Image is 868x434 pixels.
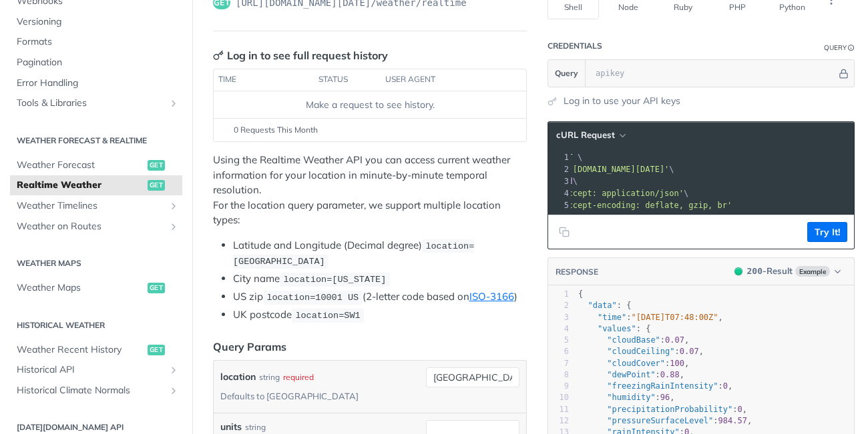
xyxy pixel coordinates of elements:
span: 200 [747,266,763,276]
span: : , [578,416,752,425]
a: Historical APIShow subpages for Historical API [10,360,182,380]
span: get [148,345,165,355]
span: : , [578,347,704,356]
span: 96 [660,393,670,402]
span: : , [578,370,684,379]
li: US zip (2-letter code based on ) [233,289,527,305]
a: ISO-3166 [469,290,514,303]
span: Query [555,67,578,79]
div: 4 [548,323,569,335]
span: { [578,289,583,299]
div: Defaults to [GEOGRAPHIC_DATA] [220,387,359,406]
div: Log in to see full request history [213,47,388,63]
span: Weather Forecast [17,159,144,172]
a: Log in to use your API keys [564,94,680,108]
span: get [148,180,165,191]
a: Formats [10,32,182,52]
span: Weather on Routes [17,220,165,233]
span: get [148,160,165,171]
a: Weather Recent Historyget [10,340,182,360]
div: 6 [548,346,569,357]
span: Error Handling [17,77,179,90]
button: Show subpages for Historical API [168,365,179,375]
span: 0 [723,381,728,391]
th: user agent [381,69,499,91]
div: 3 [548,312,569,323]
div: Query [824,43,847,53]
h2: Historical Weather [10,319,182,331]
div: 9 [548,381,569,392]
div: 12 [548,415,569,427]
span: Example [795,266,830,277]
button: Try It! [807,222,847,242]
span: : , [578,313,723,322]
div: 1 [548,151,571,163]
span: 0 Requests This Month [234,124,318,136]
span: Weather Timelines [17,199,165,213]
span: 200 [734,267,742,275]
span: : , [578,359,689,368]
button: Show subpages for Tools & Libraries [168,98,179,109]
span: 984.57 [718,416,747,425]
span: : , [578,335,689,345]
span: "[DATE]T07:48:00Z" [632,313,718,322]
span: location=[US_STATE] [283,275,386,285]
span: 'accept: application/json' [558,189,684,198]
span: "values" [598,324,636,333]
div: - Result [747,265,793,278]
div: Credentials [548,41,602,51]
span: "time" [598,313,626,322]
div: 11 [548,404,569,415]
div: 2 [548,163,571,175]
span: Tools & Libraries [17,97,165,110]
a: Weather Mapsget [10,278,182,298]
span: "cloudCeiling" [607,347,674,356]
div: 1 [548,289,569,300]
span: Pagination [17,56,179,69]
span: Weather Recent History [17,343,144,357]
input: apikey [589,60,837,87]
div: 7 [548,358,569,369]
span: 100 [670,359,684,368]
span: Weather Maps [17,281,144,295]
span: : , [578,393,675,402]
span: 0.07 [665,335,684,345]
button: Query [548,60,586,87]
div: QueryInformation [824,43,855,53]
div: 5 [548,199,571,211]
span: '[URL][DOMAIN_NAME][DATE]' [544,165,669,174]
span: "humidity" [607,393,655,402]
span: cURL Request [556,129,615,141]
span: 0.88 [660,370,680,379]
div: Make a request to see history. [219,98,521,112]
span: \ [491,165,674,174]
span: 0 [737,405,742,414]
h2: Weather Maps [10,257,182,269]
div: string [259,367,280,387]
span: Historical API [17,363,165,377]
a: Historical Climate NormalsShow subpages for Historical Climate Normals [10,381,182,401]
button: Hide [837,67,851,80]
button: Show subpages for Weather on Routes [168,221,179,232]
li: Latitude and Longitude (Decimal degree) [233,238,527,269]
div: string [245,421,266,433]
div: required [283,367,314,387]
span: location=10001 US [266,293,359,303]
div: 2 [548,300,569,311]
label: location [220,367,256,387]
label: units [220,420,242,434]
span: 0.07 [680,347,699,356]
span: Versioning [17,15,179,29]
span: 'accept-encoding: deflate, gzip, br' [558,201,732,210]
li: UK postcode [233,307,527,323]
button: RESPONSE [555,265,599,279]
a: Weather TimelinesShow subpages for Weather Timelines [10,196,182,216]
h2: [DATE][DOMAIN_NAME] API [10,421,182,433]
th: time [214,69,314,91]
p: Using the Realtime Weather API you can access current weather information for your location in mi... [213,153,527,228]
span: "pressureSurfaceLevel" [607,416,713,425]
span: Realtime Weather [17,179,144,192]
span: location=SW1 [295,311,360,321]
li: City name [233,271,527,287]
div: 8 [548,369,569,381]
